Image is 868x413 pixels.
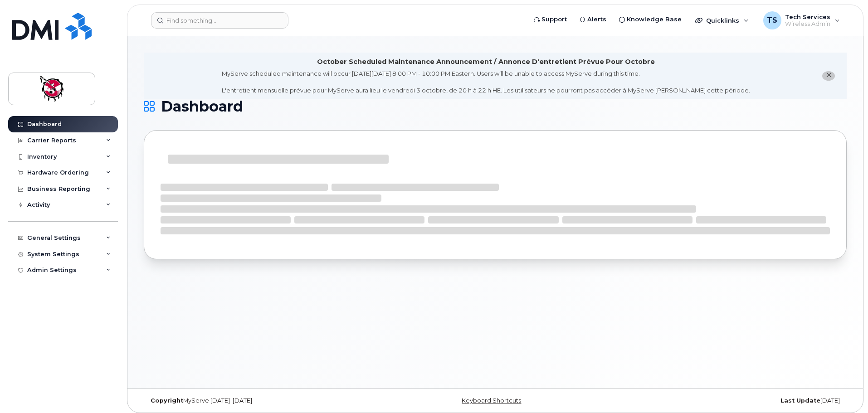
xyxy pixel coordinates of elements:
button: close notification [822,71,835,81]
span: Dashboard [161,100,243,113]
div: October Scheduled Maintenance Announcement / Annonce D'entretient Prévue Pour Octobre [317,57,655,67]
strong: Copyright [151,397,183,404]
div: MyServe scheduled maintenance will occur [DATE][DATE] 8:00 PM - 10:00 PM Eastern. Users will be u... [222,69,750,95]
div: [DATE] [612,397,847,404]
div: MyServe [DATE]–[DATE] [144,397,378,404]
strong: Last Update [780,397,820,404]
a: Keyboard Shortcuts [462,397,521,404]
